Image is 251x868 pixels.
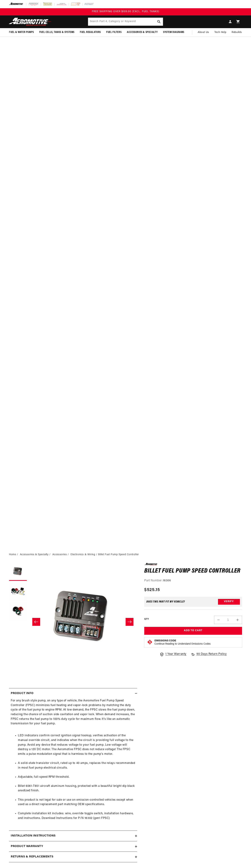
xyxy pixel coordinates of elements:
span: Fuel Filters [106,30,121,34]
span: Fuel Regulators [80,30,101,34]
button: Search Part #, Category or Keyword [155,18,163,26]
button: Add to Cart [144,627,242,635]
span: Fuel Cells, Tanks & Systems [39,30,74,34]
summary: Fuel Filters [104,28,124,37]
button: Verify [218,599,240,605]
li: Billet Fuel Pump Speed Controller [98,553,139,557]
a: About Us [195,28,212,37]
summary: Fuel Cells, Tanks & Systems [37,28,77,37]
summary: Installation Instructions [9,831,137,841]
summary: Accessories & Specialty [124,28,160,37]
li: Billet 6061-T651 aircraft aluminum housing, protected with a beautiful bright dip black anodized ... [18,784,135,793]
summary: System Diagrams [160,28,187,37]
button: Emissions CodeContinue Reading to Understand Emissions Codes [154,639,211,646]
li: Accessories & Specialty [20,553,51,557]
a: 90 Days Return Policy [191,652,227,660]
strong: Emissions Code [154,639,176,642]
button: Load image 1 in gallery view [9,563,27,581]
button: Slide right [126,618,133,626]
div: Does This part fit My vehicle? [146,600,185,603]
img: Aeromotive [8,18,53,26]
div: For any brush style pump, on any type of vehicle, the Aeromotive Fuel Pump Speed Controller (FPSC... [9,699,137,825]
span: About Us [198,31,209,34]
button: Load image 2 in gallery view [9,583,27,601]
summary: Fuel Regulators [77,28,104,37]
summary: Fuel & Water Pumps [6,28,37,37]
span: $525.15 [144,587,160,593]
span: Fuel & Water Pumps [9,30,34,34]
span: FREE SHIPPING OVER $109.00 (EXCL. FUEL TANKS) [92,10,159,13]
h1: Billet Fuel Pump Speed Controller [144,568,242,574]
nav: breadcrumbs [9,553,242,557]
span: Rebuilds [232,30,242,34]
h2: Product Info [11,691,33,696]
a: Electronics & Wiring [71,553,95,557]
li: LED indicators confirm correct ignition signal hookup, verifies activation of the manual override... [18,733,135,756]
span: Accessories & Specialty [127,30,158,34]
a: Home [9,553,16,557]
summary: Tech Help [212,28,229,37]
span: Tech Help [214,30,226,34]
a: Accessories [52,553,67,557]
span: 90 Days Return Policy [196,652,227,660]
a: 1 Year Warranty [160,652,186,657]
span: System Diagrams [163,30,184,34]
li: This product is not legal for sale or use on emission-controlled vehicles except when used as a d... [18,798,135,807]
div: Part Number: [144,578,242,583]
h2: Product warranty [11,844,43,849]
button: Load image 3 in gallery view [9,602,27,620]
li: Complete installation kit includes: wire, override toggle switch, installation hardware, and inst... [18,811,135,821]
li: A solid-state transistor circuit, rated up to 40 amps, replaces the relays recommended in most fu... [18,761,135,770]
media-gallery: Gallery Viewer [9,563,137,681]
img: Emissions code [147,639,153,645]
p: Continue Reading to Understand Emissions Codes [154,642,211,646]
summary: Rebuilds [229,28,245,37]
h2: Installation Instructions [11,834,56,838]
label: QTY [144,618,149,621]
li: Adjustable, full-speed RPM threshold. [18,775,135,779]
button: Slide left [32,618,40,626]
span: 1 Year Warranty [165,652,186,657]
input: Search Part #, Category or Keyword [88,18,163,26]
summary: Product Info [9,688,137,699]
summary: Product warranty [9,841,137,852]
summary: Returns & replacements [9,852,137,862]
strong: 16306 [163,579,171,582]
h2: Returns & replacements [11,855,53,859]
